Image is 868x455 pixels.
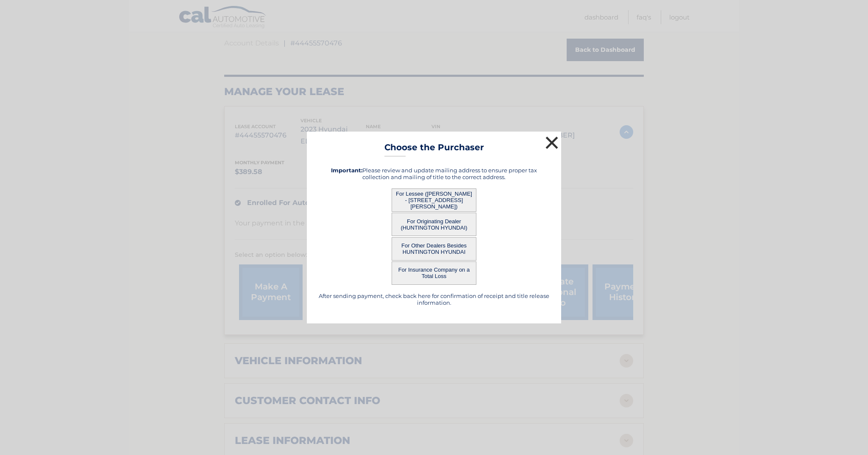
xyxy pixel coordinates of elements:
[317,167,551,180] h5: Please review and update mailing address to ensure proper tax collection and mailing of title to ...
[317,292,551,306] h5: After sending payment, check back here for confirmation of receipt and title release information.
[392,237,476,261] button: For Other Dealers Besides HUNTINGTON HYUNDAI
[392,213,476,236] button: For Originating Dealer (HUNTINGTON HYUNDAI)
[543,134,560,151] button: ×
[331,167,362,174] strong: Important:
[384,142,484,157] h3: Choose the Purchaser
[392,261,476,285] button: For Insurance Company on a Total Loss
[392,188,476,212] button: For Lessee ([PERSON_NAME] - [STREET_ADDRESS][PERSON_NAME])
